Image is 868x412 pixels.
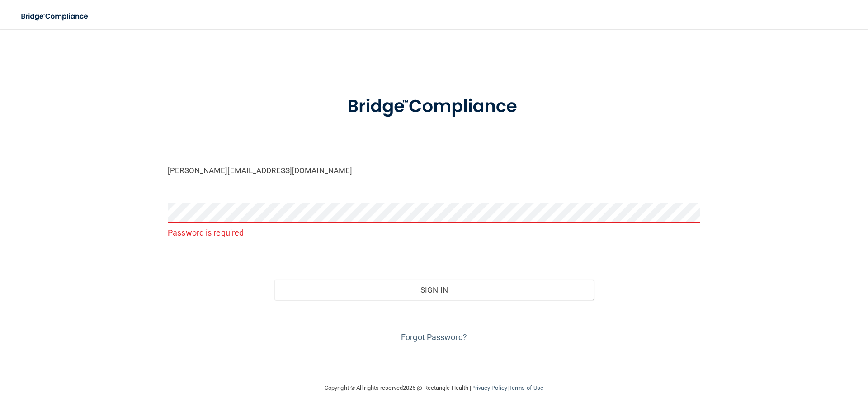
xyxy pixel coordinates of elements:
[269,374,599,403] div: Copyright © All rights reserved 2025 @ Rectangle Health | |
[471,384,507,391] a: Privacy Policy
[14,7,97,26] img: bridge_compliance_login_screen.278c3ca4.svg
[329,83,539,130] img: bridge_compliance_login_screen.278c3ca4.svg
[168,160,700,180] input: Email
[401,332,467,342] a: Forgot Password?
[168,225,700,240] p: Password is required
[274,280,594,300] button: Sign In
[509,384,543,391] a: Terms of Use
